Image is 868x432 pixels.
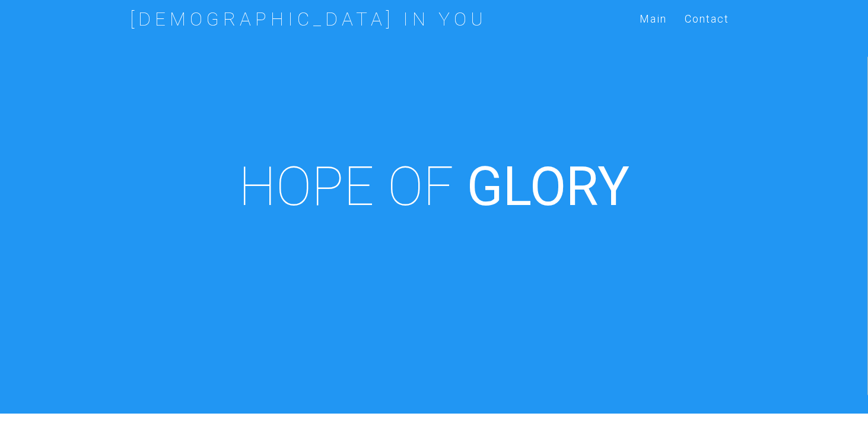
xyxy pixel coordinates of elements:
span: HOPE OF [239,154,454,219]
i: G [467,154,503,219]
i: L [503,154,530,219]
i: R [566,154,597,219]
i: O [530,154,566,219]
i: Y [597,154,629,219]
